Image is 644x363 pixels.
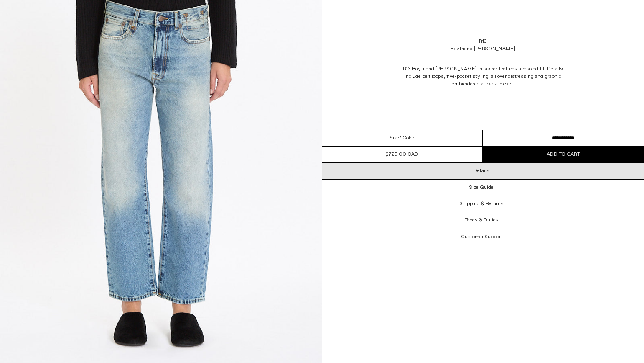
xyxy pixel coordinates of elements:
[461,234,502,240] h3: Customer Support
[451,45,515,53] div: Boyfriend [PERSON_NAME]
[547,151,580,158] span: Add to cart
[390,134,399,142] span: Size
[483,147,644,162] button: Add to cart
[386,151,418,158] div: $725.00 CAD
[460,201,504,207] h3: Shipping & Returns
[469,185,494,191] h3: Size Guide
[479,38,487,45] a: R13
[399,134,414,142] span: / Color
[473,168,489,174] h3: Details
[403,66,563,88] span: R13 Boyfriend [PERSON_NAME] in jasper features a relaxed fit. Details include belt loops, five-po...
[465,217,499,223] h3: Taxes & Duties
